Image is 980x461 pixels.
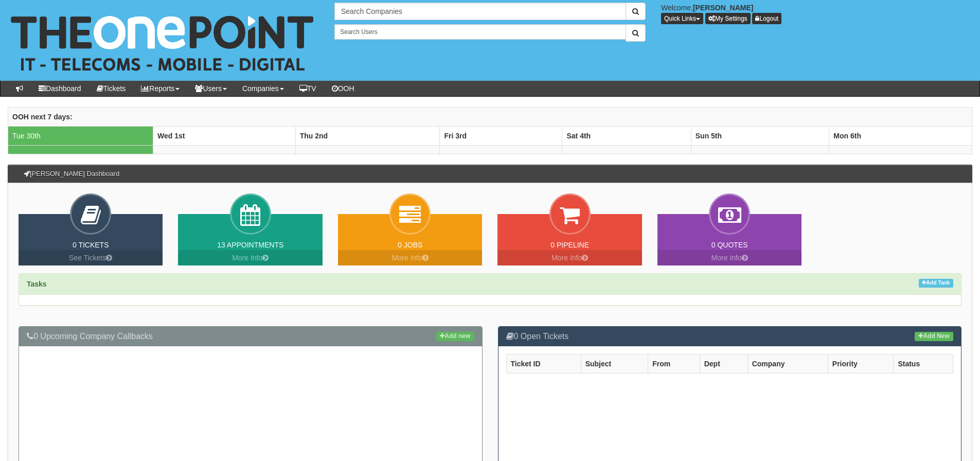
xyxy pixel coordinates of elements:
[73,241,109,249] a: 0 Tickets
[829,126,972,145] th: Mon 6th
[691,126,829,145] th: Sun 5th
[497,250,642,265] a: More Info
[398,241,422,249] a: 0 Jobs
[178,250,322,265] a: More Info
[27,332,474,341] h3: 0 Upcoming Company Callbacks
[653,3,980,24] div: Welcome,
[915,332,953,341] a: Add New
[550,241,589,249] a: 0 Pipeline
[747,354,828,374] th: Company
[19,250,163,265] a: See Tickets
[919,279,953,288] a: Add Task
[324,81,362,96] a: OOH
[187,81,235,96] a: Users
[338,250,482,265] a: More Info
[292,81,324,96] a: TV
[217,241,283,249] a: 13 Appointments
[506,354,581,374] th: Ticket ID
[828,354,894,374] th: Priority
[693,4,753,12] b: [PERSON_NAME]
[8,107,972,126] th: OOH next 7 days:
[334,24,626,40] input: Search Users
[705,13,751,24] a: My Settings
[19,165,124,183] h3: [PERSON_NAME] Dashboard
[648,354,700,374] th: From
[8,126,153,145] td: Tue 30th
[657,250,801,265] a: More Info
[133,81,187,96] a: Reports
[89,81,134,96] a: Tickets
[700,354,747,374] th: Dept
[295,126,440,145] th: Thu 2nd
[661,13,703,24] button: Quick Links
[581,354,648,374] th: Subject
[31,81,89,96] a: Dashboard
[334,3,626,20] input: Search Companies
[27,280,47,288] strong: Tasks
[562,126,691,145] th: Sat 4th
[235,81,292,96] a: Companies
[506,332,954,341] h3: 0 Open Tickets
[711,241,748,249] a: 0 Quotes
[752,13,781,24] a: Logout
[440,126,562,145] th: Fri 3rd
[894,354,953,374] th: Status
[153,126,295,145] th: Wed 1st
[436,332,474,341] a: Add new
